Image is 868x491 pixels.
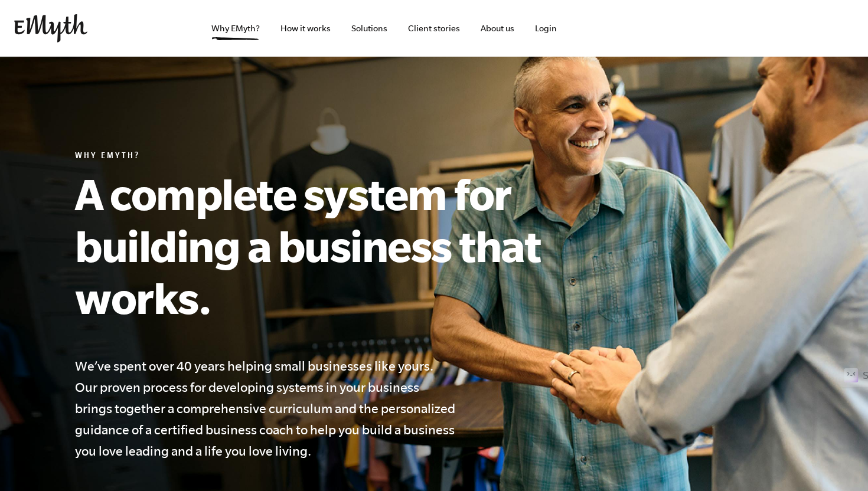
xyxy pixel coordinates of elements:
[600,15,724,41] iframe: Embedded CTA
[75,355,458,461] h4: We’ve spent over 40 years helping small businesses like yours. Our proven process for developing ...
[75,151,595,163] h6: Why EMyth?
[14,14,87,42] img: EMyth
[809,434,868,491] iframe: Chat Widget
[75,168,595,323] h1: A complete system for building a business that works.
[730,15,854,41] iframe: Embedded CTA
